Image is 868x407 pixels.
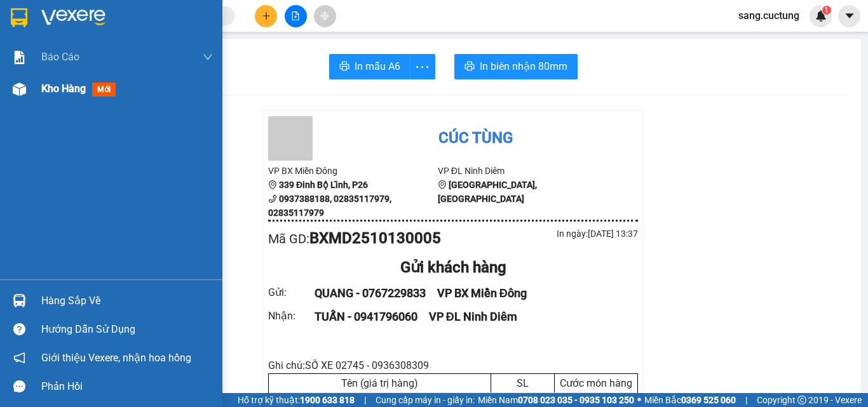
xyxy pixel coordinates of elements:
[314,5,336,27] button: aim
[268,256,638,280] div: Gửi khách hàng
[279,180,368,190] b: 339 Đinh Bộ Lĩnh, P26
[518,395,634,405] strong: 0708 023 035 - 0935 103 250
[410,54,435,79] button: more
[339,61,349,73] span: printer
[41,291,213,310] div: Hàng sắp về
[41,320,213,339] div: Hướng dẫn sử dụng
[815,10,827,22] img: icon-new-feature
[6,70,15,79] span: environment
[255,5,277,27] button: plus
[637,397,641,403] span: ⚪️
[480,58,567,74] span: In biên nhận 80mm
[268,308,315,324] div: Nhận :
[355,58,400,74] span: In mẫu A6
[268,180,277,189] span: environment
[315,308,623,326] div: TUẤN - 0941796060 VP ĐL Ninh Diêm
[13,83,26,96] img: warehouse-icon
[6,6,51,51] img: logo.jpg
[728,8,810,23] span: sang.cuctung
[438,180,537,204] b: [GEOGRAPHIC_DATA], [GEOGRAPHIC_DATA]
[438,126,513,150] div: Cúc Tùng
[268,357,638,373] div: Ghi chú: SỐ XE 02745 - 0936308309
[268,284,315,300] div: Gửi :
[285,5,307,27] button: file-add
[364,393,366,407] span: |
[41,49,79,65] span: Báo cáo
[558,377,634,389] div: Cước món hàng
[6,70,67,94] b: 339 Đinh Bộ Lĩnh, P26
[13,323,25,335] span: question-circle
[203,52,213,62] span: down
[329,54,410,79] button: printerIn mẫu A6
[6,6,184,30] li: Cúc Tùng
[438,164,607,178] li: VP ĐL Ninh Diêm
[822,6,831,15] sup: 1
[238,393,355,407] span: Hỗ trợ kỹ thuật:
[797,396,806,404] span: copyright
[268,194,277,203] span: phone
[41,377,213,396] div: Phản hồi
[13,352,25,364] span: notification
[41,83,86,95] span: Kho hàng
[41,350,191,366] span: Giới thiệu Vexere, nhận hoa hồng
[838,5,860,27] button: caret-down
[268,194,391,218] b: 0937388188, 02835117979, 02835117979
[13,51,26,64] img: solution-icon
[88,54,169,68] li: VP ĐL Ninh Diêm
[309,229,441,247] b: BXMD2510130005
[410,59,435,75] span: more
[454,54,578,79] button: printerIn biên nhận 80mm
[88,84,166,136] b: [GEOGRAPHIC_DATA], [GEOGRAPHIC_DATA]
[13,294,26,307] img: warehouse-icon
[320,11,329,20] span: aim
[262,11,271,20] span: plus
[268,231,309,246] span: Mã GD :
[291,11,300,20] span: file-add
[478,393,634,407] span: Miền Nam
[644,393,736,407] span: Miền Bắc
[13,380,25,392] span: message
[92,83,116,97] span: mới
[315,284,623,302] div: QUANG - 0767229833 VP BX Miền Đông
[824,6,829,15] span: 1
[453,227,638,241] div: In ngày: [DATE] 13:37
[494,377,551,389] div: SL
[88,70,97,79] span: environment
[438,180,447,189] span: environment
[376,393,475,407] span: Cung cấp máy in - giấy in:
[465,61,475,73] span: printer
[844,10,855,22] span: caret-down
[272,377,487,389] div: Tên (giá trị hàng)
[745,393,747,407] span: |
[681,395,736,405] strong: 0369 525 060
[268,164,438,178] li: VP BX Miền Đông
[11,8,27,27] img: logo-vxr
[6,54,88,68] li: VP BX Miền Đông
[300,395,355,405] strong: 1900 633 818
